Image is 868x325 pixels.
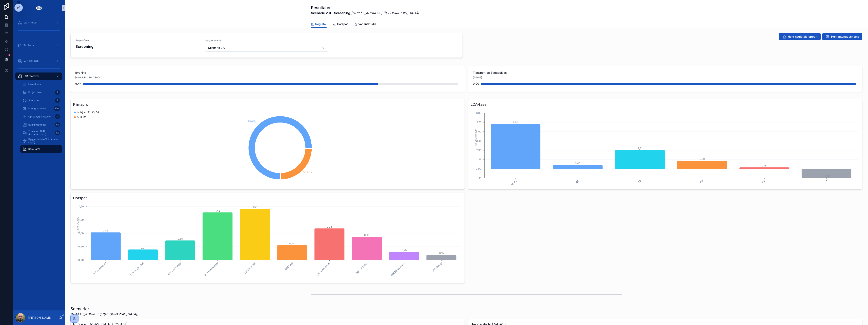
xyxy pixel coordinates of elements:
span: | . [311,11,420,15]
a: Bygningsmodel61 [20,121,62,128]
tspan: 5,75 [476,121,481,124]
tspan: (59) Installati... [355,261,368,275]
tspan: A1-A3 [510,179,517,186]
span: [A4-A5] [473,76,482,79]
tspan: 0,18 [762,164,766,167]
span: [A1-A3, B4, B6, C3-C4] [75,76,102,79]
tspan: (22) Indervægge [204,261,219,277]
a: Transport (A4) (kommer snart)61 [20,129,62,136]
a: Hovedmenu [20,81,62,88]
tspan: 1,60 [79,205,84,208]
strong: Scenarie 2.0 - Screening [311,11,350,15]
div: 2 [55,98,60,103]
tspan: 0,58 [178,237,183,240]
tspan: 1,15 [478,158,481,161]
tspan: 75.6% [248,120,255,123]
button: Hent nøgletalsrapport [779,33,821,40]
img: App logo [36,5,42,11]
tspan: 0,69 [364,233,369,237]
div: 2 [55,90,60,95]
div: 61 [55,122,60,127]
span: Transport og Byggeplads [473,71,857,75]
a: Mængdeskema126 [20,105,62,112]
tspan: 1,20 [79,218,84,221]
div: scrollable content [13,16,65,158]
tspan: (12) Fundament [93,261,107,276]
tspan: kg CO2e/m2/år [474,129,477,146]
tspan: (23) Etagedæk [243,261,257,275]
tspan: C3 [699,179,704,184]
div: chart [471,109,860,187]
span: Indlejret [A1-A3, B4, C3-C4] [77,111,101,114]
span: Transport (A4) (kommer snart) [28,130,53,136]
tspan: 3,45 [476,139,481,142]
tspan: 0,80 [79,232,84,235]
span: LCA bibliotek [23,59,39,62]
span: Resultater [28,147,40,151]
tspan: (27) Tage [284,261,294,271]
tspan: 0,15 [439,251,444,255]
a: LCA bibliotek [15,57,62,64]
span: Projektfaser [28,91,42,94]
h3: Hotspot [73,195,462,201]
tspan: kg CO2e/m2/år [77,217,80,233]
span: Drift [B6] [77,116,87,119]
div: 126 [54,106,60,111]
a: Scenarier2 [20,97,62,104]
span: LCA modeller [23,75,39,78]
a: Projektfaser2 [20,89,62,96]
h1: Scenarier [70,306,138,312]
span: DMR Portal [23,21,37,24]
span: Hent mængdeskema [831,35,859,39]
tspan: 5,50 [513,121,518,124]
tspan: (31) Vinduer; d... [316,261,331,276]
span: Bygning [75,71,460,75]
span: Scenarie 2.0 [208,46,225,50]
em: [STREET_ADDRESS] ([GEOGRAPHIC_DATA]) [70,312,138,316]
span: Hent nøgletalsrapport [788,35,817,39]
span: Opret bygningsdele [28,115,51,118]
tspan: 0,00 [476,167,481,170]
span: Byggeplads (A5) (kommer snart) [28,138,58,144]
div: chart [73,202,462,280]
tspan: 0,46 [575,162,580,165]
div: 61 [55,130,60,135]
tspan: (63) El- og mek... [390,261,406,277]
a: Resultater [20,145,62,153]
tspan: B4 [575,179,579,184]
a: LCA modeller [15,72,62,80]
tspan: 0,82 [103,229,108,232]
div: chart [73,109,462,187]
tspan: 0,44 [289,242,295,245]
a: Hotspot [333,20,348,29]
tspan: 1,42 [215,209,220,212]
a: iBL Portal [15,42,62,49]
span: Bygningsmodel [28,123,46,126]
h1: Resultater [311,5,420,11]
span: Projektfase [75,39,200,42]
tspan: 24.4% [305,171,313,174]
tspan: -1,15 [476,177,481,180]
h3: LCA-faser [471,102,860,107]
span: Vælg scenarie [205,39,329,42]
tspan: 2,30 [476,149,481,152]
div: 4 [55,114,60,119]
tspan: 6,90 [476,111,481,114]
span: Hotspot [337,22,348,26]
tspan: 1,53 [253,206,257,209]
p: [PERSON_NAME] [28,316,52,320]
tspan: C4 [761,179,766,184]
a: DMR Portal [15,19,62,26]
a: Nøgletal [311,20,327,28]
div: 0,00 [473,80,479,88]
tspan: 0,00 [78,258,84,261]
div: 9,44 [75,80,82,88]
h3: Klimaprofil [73,102,462,107]
tspan: 0,40 [78,245,84,248]
tspan: (99) Øvrige [432,261,443,272]
span: Nøgletal [315,22,327,26]
tspan: 0,99 [700,157,705,160]
span: Variantstudie [358,22,376,26]
tspan: (21) Ydervægge [167,261,182,276]
tspan: D [825,179,828,183]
